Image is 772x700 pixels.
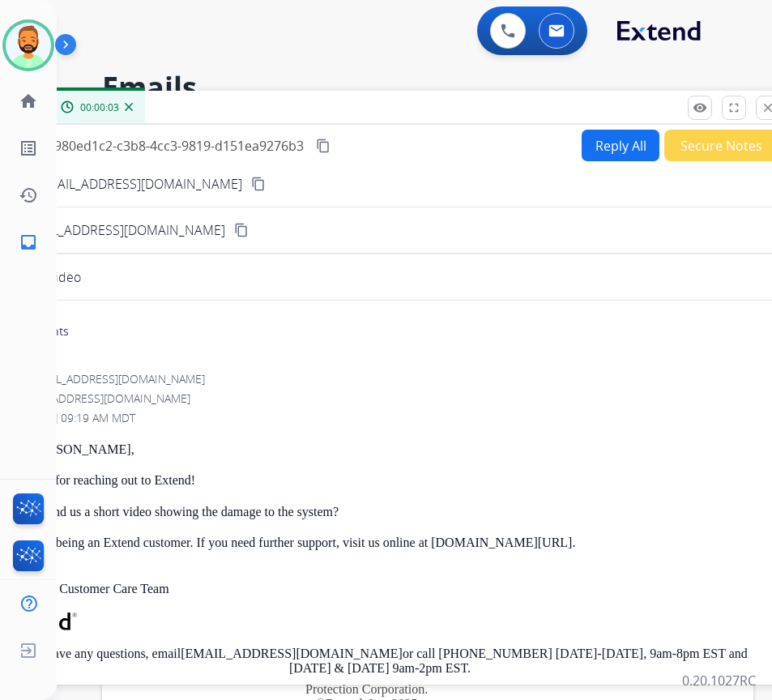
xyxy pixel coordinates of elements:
p: 0.20.1027RC [682,671,756,690]
img: avatar [6,23,51,68]
mat-icon: content_copy [234,223,249,237]
p: [EMAIL_ADDRESS][DOMAIN_NAME] [35,174,242,194]
span: [EMAIL_ADDRESS][DOMAIN_NAME] [27,371,205,386]
span: [DATE] 09:19 AM MDT [24,410,135,425]
a: [EMAIL_ADDRESS][DOMAIN_NAME] [181,647,403,660]
mat-icon: content_copy [251,177,266,191]
p: Video [48,267,81,287]
mat-icon: list_alt [19,139,38,158]
mat-icon: remove_red_eye [693,100,707,115]
mat-icon: home [19,92,38,111]
span: [EMAIL_ADDRESS][DOMAIN_NAME] [12,391,190,406]
span: 00:00:03 [80,101,119,114]
mat-icon: fullscreen [727,100,741,115]
button: Reply All [582,130,659,161]
h2: Emails [102,71,733,104]
span: [EMAIL_ADDRESS][DOMAIN_NAME] [18,220,225,240]
span: 980ed1c2-c3b8-4cc3-9819-d151ea9276b3 [54,137,304,155]
mat-icon: content_copy [316,139,331,153]
mat-icon: history [19,186,38,205]
mat-icon: inbox [19,233,38,252]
